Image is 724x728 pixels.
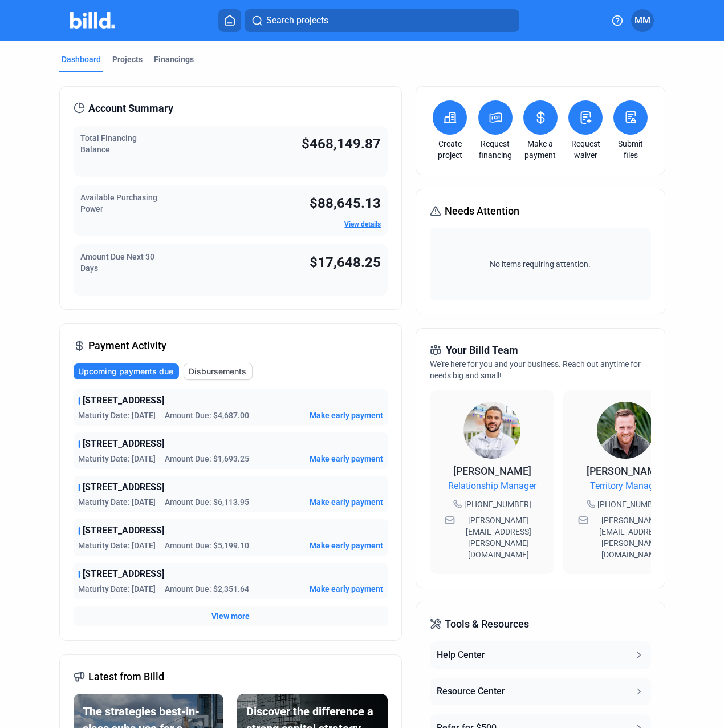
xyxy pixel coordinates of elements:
[437,685,505,698] div: Resource Center
[211,610,250,622] button: View more
[83,480,164,494] span: [STREET_ADDRESS]
[78,540,156,551] span: Maturity Date: [DATE]
[566,138,605,161] a: Request waiver
[430,641,650,669] button: Help Center
[88,100,173,116] span: Account Summary
[70,12,115,29] img: Billd Company Logo
[631,9,654,32] button: MM
[446,342,518,358] span: Your Billd Team
[154,54,194,65] div: Financings
[88,669,164,685] span: Latest from Billd
[78,410,156,421] span: Maturity Date: [DATE]
[597,402,654,459] img: Territory Manager
[83,524,164,537] span: [STREET_ADDRESS]
[189,366,246,377] span: Disbursements
[80,193,157,213] span: Available Purchasing Power
[310,453,383,464] button: Make early payment
[310,195,381,211] span: $88,645.13
[78,453,156,464] span: Maturity Date: [DATE]
[463,402,520,459] img: Relationship Manager
[310,496,383,508] button: Make early payment
[457,515,539,560] span: [PERSON_NAME][EMAIL_ADDRESS][PERSON_NAME][DOMAIN_NAME]
[310,254,381,270] span: $17,648.25
[80,252,154,273] span: Amount Due Next 30 Days
[445,203,519,219] span: Needs Attention
[520,138,560,161] a: Make a payment
[88,338,166,354] span: Payment Activity
[611,138,650,161] a: Submit files
[310,410,383,421] button: Make early payment
[165,496,249,508] span: Amount Due: $6,113.95
[184,363,253,380] button: Disbursements
[165,410,249,421] span: Amount Due: $4,687.00
[165,453,249,464] span: Amount Due: $1,693.25
[591,515,673,560] span: [PERSON_NAME][EMAIL_ADDRESS][PERSON_NAME][DOMAIN_NAME]
[590,479,661,493] span: Territory Manager
[112,54,143,65] div: Projects
[437,648,485,662] div: Help Center
[597,499,665,510] span: [PHONE_NUMBER]
[464,499,531,510] span: [PHONE_NUMBER]
[430,138,470,161] a: Create project
[430,678,650,705] button: Resource Center
[453,465,531,477] span: [PERSON_NAME]
[83,394,164,407] span: [STREET_ADDRESS]
[434,258,646,270] span: No items requiring attention.
[302,136,381,152] span: $468,149.87
[310,540,383,551] button: Make early payment
[78,366,173,377] span: Upcoming payments due
[78,583,156,594] span: Maturity Date: [DATE]
[448,479,536,493] span: Relationship Manager
[62,54,101,65] div: Dashboard
[310,583,383,594] button: Make early payment
[74,363,179,379] button: Upcoming payments due
[266,14,328,27] span: Search projects
[83,437,164,451] span: [STREET_ADDRESS]
[83,567,164,581] span: [STREET_ADDRESS]
[344,220,381,228] a: View details
[475,138,515,161] a: Request financing
[445,616,529,632] span: Tools & Resources
[80,134,137,154] span: Total Financing Balance
[634,14,650,27] span: MM
[78,496,156,508] span: Maturity Date: [DATE]
[165,583,249,594] span: Amount Due: $2,351.64
[245,9,519,32] button: Search projects
[165,540,249,551] span: Amount Due: $5,199.10
[587,465,665,477] span: [PERSON_NAME]
[430,359,641,380] span: We're here for you and your business. Reach out anytime for needs big and small!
